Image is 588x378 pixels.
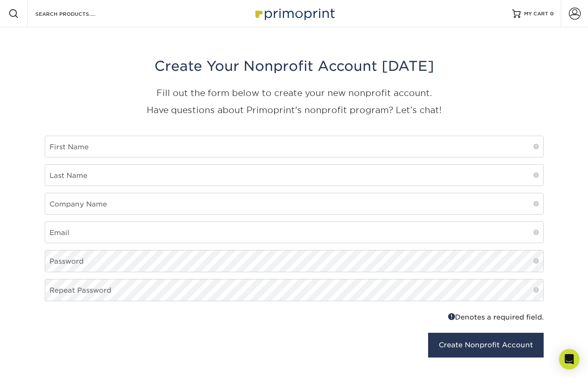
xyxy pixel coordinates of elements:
div: Denotes a required field. [301,311,544,323]
iframe: Google Customer Reviews [2,352,72,375]
span: MY CART [524,10,548,17]
div: Open Intercom Messenger [559,349,579,369]
input: SEARCH PRODUCTS..... [35,9,118,19]
img: Primoprint [252,4,337,23]
h3: Create Your Nonprofit Account [DATE] [45,58,544,74]
p: Fill out the form below to create your new nonprofit account. Have questions about Primoprint's n... [45,84,544,119]
span: 0 [550,11,554,17]
button: Create Nonprofit Account [428,333,544,358]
